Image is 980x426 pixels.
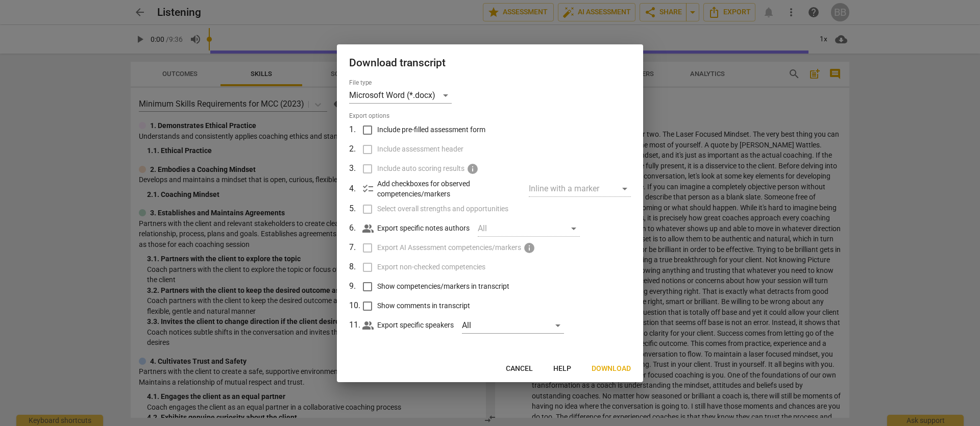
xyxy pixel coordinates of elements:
[377,179,521,199] p: Add checkboxes for observed competencies/markers
[553,364,571,374] span: Help
[349,87,452,104] div: Microsoft Word (*.docx)
[523,242,535,254] span: Purchase a subscription to enable
[462,317,564,334] div: All
[362,222,374,235] span: people_alt
[377,262,485,272] span: Export non-checked competencies
[349,159,362,179] td: 3 .
[349,258,362,277] td: 8 .
[362,319,374,332] span: people_alt
[545,360,579,378] button: Help
[349,199,362,219] td: 5 .
[529,181,631,197] div: Inline with a marker
[583,360,639,378] button: Download
[592,364,631,374] span: Download
[506,364,533,374] span: Cancel
[349,179,362,199] td: 4 .
[377,300,470,311] span: Show comments in transcript
[498,360,541,378] button: Cancel
[349,238,362,258] td: 7 .
[349,277,362,296] td: 9 .
[377,242,521,253] span: Export AI Assessment competencies/markers
[349,80,372,86] label: File type
[349,296,362,316] td: 10 .
[377,204,508,214] span: Select overall strengths and opportunities
[349,219,362,238] td: 6 .
[349,316,362,335] td: 11 .
[377,144,463,155] span: Include assessment header
[377,320,454,331] p: Export specific speakers
[377,163,464,174] span: Include auto scoring results
[362,183,374,195] span: checklist
[349,112,631,120] span: Export options
[377,124,485,135] span: Include pre-filled assessment form
[349,120,362,140] td: 1 .
[377,223,470,234] p: Export specific notes authors
[478,220,580,237] div: All
[349,57,631,69] h2: Download transcript
[467,163,479,175] span: Upgrade to Teams/Academy plan to implement
[377,281,509,292] span: Show competencies/markers in transcript
[349,140,362,159] td: 2 .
